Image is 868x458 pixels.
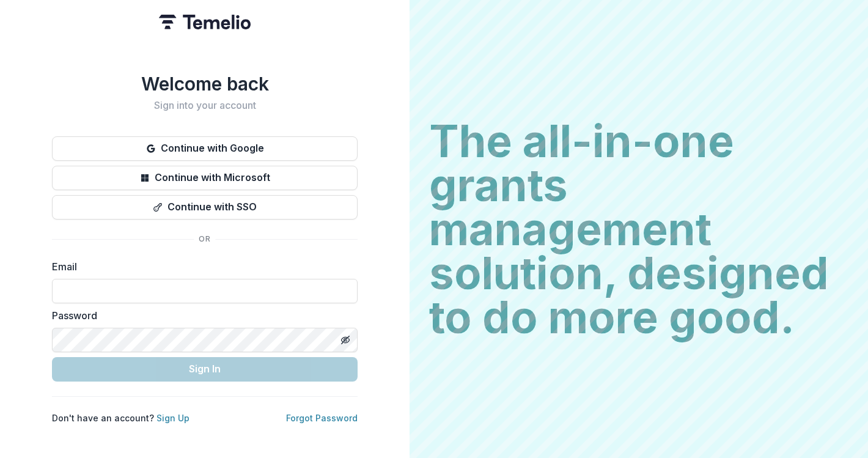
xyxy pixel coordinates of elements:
button: Sign In [52,357,358,382]
h1: Welcome back [52,73,358,95]
button: Continue with Microsoft [52,166,358,190]
label: Email [52,259,350,274]
a: Sign Up [156,413,189,423]
label: Password [52,308,350,323]
a: Forgot Password [286,413,358,423]
img: Temelio [159,15,251,29]
button: Toggle password visibility [336,330,355,350]
h2: Sign into your account [52,100,358,111]
button: Continue with Google [52,136,358,161]
p: Don't have an account? [52,412,189,424]
button: Continue with SSO [52,195,358,220]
